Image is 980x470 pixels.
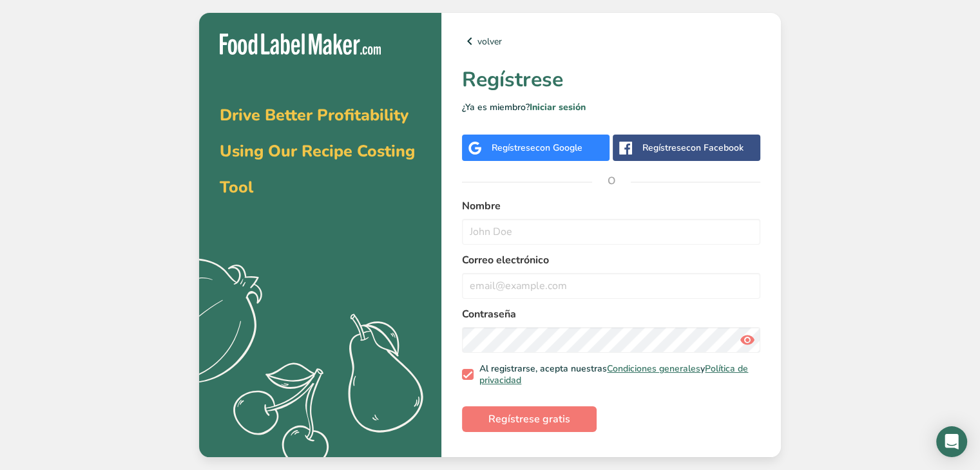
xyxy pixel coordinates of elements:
h1: Regístrese [462,64,760,95]
span: Drive Better Profitability Using Our Recipe Costing Tool [220,104,415,198]
div: Regístrese [642,141,744,155]
label: Correo electrónico [462,252,760,268]
div: Open Intercom Messenger [936,426,967,457]
p: ¿Ya es miembro? [462,100,760,114]
span: con Google [535,142,582,154]
a: Condiciones generales [607,362,700,375]
div: Regístrese [492,141,582,155]
span: Regístrese gratis [488,411,570,427]
span: O [592,162,631,200]
a: volver [462,33,760,49]
label: Contraseña [462,306,760,322]
input: John Doe [462,219,760,245]
span: con Facebook [686,142,744,154]
input: email@example.com [462,273,760,299]
img: Food Label Maker [220,33,381,55]
a: Iniciar sesión [530,101,586,113]
a: Política de privacidad [479,362,748,386]
button: Regístrese gratis [462,406,597,432]
span: Al registrarse, acepta nuestras y [474,363,756,386]
label: Nombre [462,198,760,214]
